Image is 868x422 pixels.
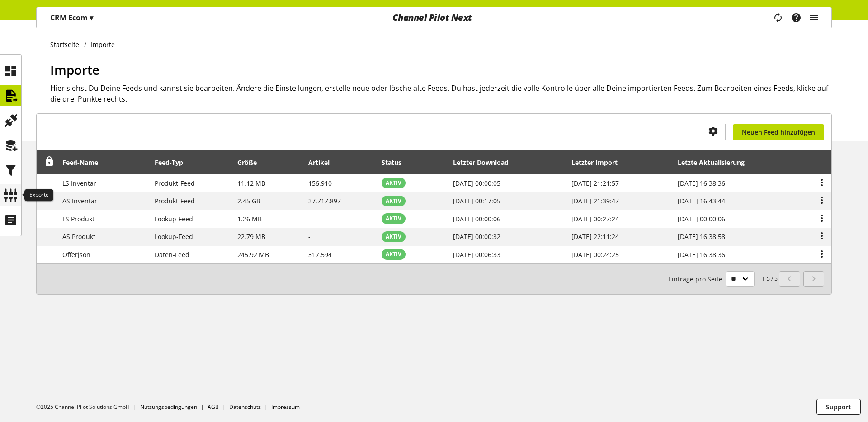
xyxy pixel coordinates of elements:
[62,250,90,259] span: Offerjson
[386,250,401,258] span: AKTIV
[155,232,193,241] span: Lookup-Feed
[229,403,261,411] a: Datenschutz
[62,197,97,205] span: AS Inventar
[237,179,265,188] span: 11.12 MB
[50,40,84,49] a: Startseite
[571,179,619,188] span: [DATE] 21:21:57
[36,7,832,28] nav: main navigation
[50,12,93,23] p: CRM Ecom
[453,215,500,223] span: [DATE] 00:00:06
[386,197,401,205] span: AKTIV
[155,215,193,223] span: Lookup-Feed
[571,215,619,223] span: [DATE] 00:27:24
[742,127,815,137] span: Neuen Feed hinzufügen
[678,179,725,188] span: [DATE] 16:38:36
[271,403,300,411] a: Impressum
[733,124,824,140] a: Neuen Feed hinzufügen
[453,197,500,205] span: [DATE] 00:17:05
[45,157,54,166] span: Entsperren, um Zeilen neu anzuordnen
[237,158,266,167] div: Größe
[140,403,197,411] a: Nutzungsbedingungen
[386,215,401,223] span: AKTIV
[237,197,260,205] span: 2.45 GB
[36,403,140,411] li: ©2025 Channel Pilot Solutions GmbH
[90,13,93,23] span: ▾
[668,274,726,284] span: Einträge pro Seite
[308,215,311,223] span: -
[453,232,500,241] span: [DATE] 00:00:32
[678,232,725,241] span: [DATE] 16:38:58
[155,250,189,259] span: Daten-Feed
[24,189,53,202] div: Exporte
[571,250,619,259] span: [DATE] 00:24:25
[308,197,341,205] span: 37.717.897
[237,250,269,259] span: 245.92 MB
[386,233,401,241] span: AKTIV
[453,250,500,259] span: [DATE] 00:06:33
[571,232,619,241] span: [DATE] 22:11:24
[308,179,332,188] span: 156.910
[42,157,54,168] div: Entsperren, um Zeilen neu anzuordnen
[678,158,754,167] div: Letzte Aktualisierung
[155,158,192,167] div: Feed-Typ
[453,158,518,167] div: Letzter Download
[308,158,339,167] div: Artikel
[208,403,219,411] a: AGB
[678,197,725,205] span: [DATE] 16:43:44
[668,271,778,287] small: 1-5 / 5
[308,250,332,259] span: 317.594
[382,158,410,167] div: Status
[50,83,832,104] h2: Hier siehst Du Deine Feeds und kannst sie bearbeiten. Ändere die Einstellungen, erstelle neue ode...
[62,179,96,188] span: LS Inventar
[155,197,195,205] span: Produkt-Feed
[386,179,401,187] span: AKTIV
[237,215,262,223] span: 1.26 MB
[308,232,311,241] span: -
[237,232,265,241] span: 22.79 MB
[571,158,627,167] div: Letzter Import
[155,179,195,188] span: Produkt-Feed
[678,250,725,259] span: [DATE] 16:38:36
[62,232,95,241] span: AS Produkt
[678,215,725,223] span: [DATE] 00:00:06
[62,215,94,223] span: LS Produkt
[826,402,851,412] span: Support
[62,158,107,167] div: Feed-Name
[571,197,619,205] span: [DATE] 21:39:47
[50,61,99,78] span: Importe
[816,399,861,415] button: Support
[453,179,500,188] span: [DATE] 00:00:05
